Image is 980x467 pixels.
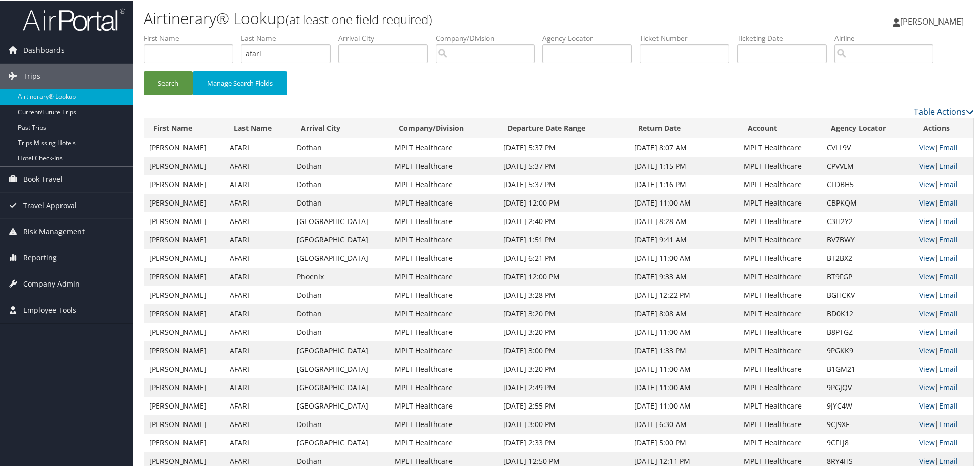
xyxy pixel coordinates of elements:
[292,211,389,230] td: [GEOGRAPHIC_DATA]
[224,303,292,322] td: AFARI
[914,285,973,303] td: |
[390,117,498,137] th: Company/Division
[919,308,935,317] a: View
[390,396,498,414] td: MPLT Healthcare
[292,303,389,322] td: Dothan
[498,414,629,433] td: [DATE] 3:00 PM
[498,322,629,340] td: [DATE] 3:20 PM
[224,156,292,174] td: AFARI
[629,230,738,248] td: [DATE] 9:41 AM
[919,418,935,428] a: View
[23,166,63,191] span: Book Travel
[822,174,914,193] td: CLDBH5
[224,248,292,267] td: AFARI
[629,303,738,322] td: [DATE] 8:08 AM
[640,32,737,43] label: Ticket Number
[292,230,389,248] td: [GEOGRAPHIC_DATA]
[939,178,958,188] a: Email
[919,252,935,262] a: View
[629,414,738,433] td: [DATE] 6:30 AM
[144,396,224,414] td: [PERSON_NAME]
[919,363,935,373] a: View
[390,303,498,322] td: MPLT Healthcare
[23,63,40,88] span: Trips
[498,193,629,211] td: [DATE] 12:00 PM
[224,359,292,377] td: AFARI
[893,5,974,36] a: [PERSON_NAME]
[629,137,738,156] td: [DATE] 8:07 AM
[23,192,77,217] span: Travel Approval
[498,285,629,303] td: [DATE] 3:28 PM
[914,248,973,267] td: |
[822,322,914,340] td: B8PTGZ
[498,359,629,377] td: [DATE] 3:20 PM
[224,193,292,211] td: AFARI
[144,267,224,285] td: [PERSON_NAME]
[292,340,389,359] td: [GEOGRAPHIC_DATA]
[919,215,935,225] a: View
[919,234,935,243] a: View
[144,285,224,303] td: [PERSON_NAME]
[292,359,389,377] td: [GEOGRAPHIC_DATA]
[390,340,498,359] td: MPLT Healthcare
[739,303,822,322] td: MPLT Healthcare
[292,156,389,174] td: Dothan
[629,433,738,451] td: [DATE] 5:00 PM
[919,160,935,170] a: View
[224,230,292,248] td: AFARI
[822,396,914,414] td: 9JYC4W
[292,248,389,267] td: [GEOGRAPHIC_DATA]
[144,174,224,193] td: [PERSON_NAME]
[739,248,822,267] td: MPLT Healthcare
[822,248,914,267] td: BT2BX2
[629,322,738,340] td: [DATE] 11:00 AM
[822,340,914,359] td: 9PGKK9
[914,340,973,359] td: |
[822,377,914,396] td: 9PGJQV
[292,414,389,433] td: Dothan
[224,285,292,303] td: AFARI
[498,156,629,174] td: [DATE] 5:37 PM
[939,289,958,299] a: Email
[914,193,973,211] td: |
[498,433,629,451] td: [DATE] 2:33 PM
[144,211,224,230] td: [PERSON_NAME]
[914,117,973,137] th: Actions
[739,156,822,174] td: MPLT Healthcare
[629,359,738,377] td: [DATE] 11:00 AM
[23,296,76,322] span: Employee Tools
[919,271,935,280] a: View
[224,433,292,451] td: AFARI
[939,234,958,243] a: Email
[498,211,629,230] td: [DATE] 2:40 PM
[739,414,822,433] td: MPLT Healthcare
[834,32,941,43] label: Airline
[292,433,389,451] td: [GEOGRAPHIC_DATA]
[939,160,958,170] a: Email
[144,117,224,137] th: First Name: activate to sort column ascending
[739,285,822,303] td: MPLT Healthcare
[390,322,498,340] td: MPLT Healthcare
[292,322,389,340] td: Dothan
[914,396,973,414] td: |
[629,285,738,303] td: [DATE] 12:22 PM
[498,396,629,414] td: [DATE] 2:55 PM
[144,322,224,340] td: [PERSON_NAME]
[822,156,914,174] td: CPVVLM
[23,36,65,62] span: Dashboards
[739,137,822,156] td: MPLT Healthcare
[144,359,224,377] td: [PERSON_NAME]
[919,400,935,410] a: View
[900,15,964,26] span: [PERSON_NAME]
[822,230,914,248] td: BV7BWY
[914,230,973,248] td: |
[292,285,389,303] td: Dothan
[498,340,629,359] td: [DATE] 3:00 PM
[224,174,292,193] td: AFARI
[390,230,498,248] td: MPLT Healthcare
[144,377,224,396] td: [PERSON_NAME]
[224,396,292,414] td: AFARI
[390,174,498,193] td: MPLT Healthcare
[914,137,973,156] td: |
[144,156,224,174] td: [PERSON_NAME]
